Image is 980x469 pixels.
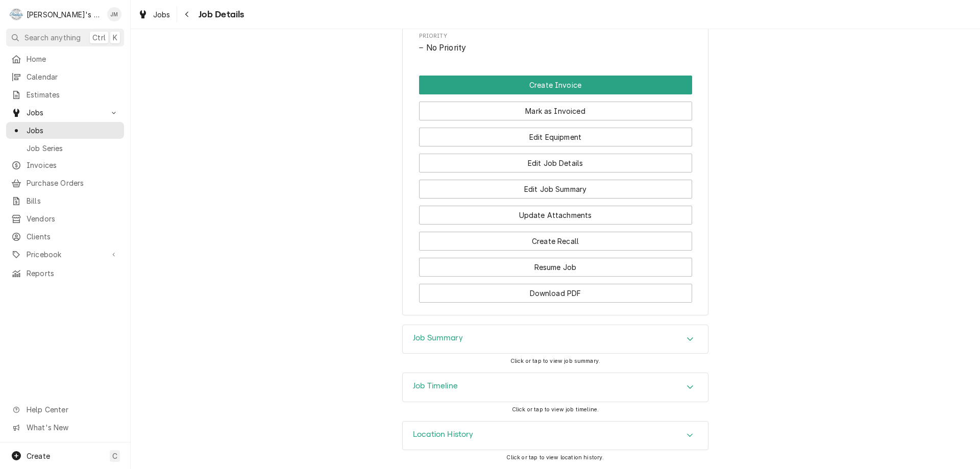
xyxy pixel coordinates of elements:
[6,228,124,245] a: Clients
[419,42,692,54] div: No Priority
[112,451,117,461] span: C
[419,42,692,54] span: Priority
[107,7,121,21] div: Jim McIntyre's Avatar
[27,125,119,136] span: Jobs
[413,333,463,343] h3: Job Summary
[9,7,23,21] div: R
[419,94,692,120] div: Button Group Row
[27,107,104,118] span: Jobs
[413,381,458,391] h3: Job Timeline
[6,157,124,174] a: Invoices
[413,430,474,439] h3: Location History
[113,32,117,43] span: K
[6,86,124,103] a: Estimates
[27,71,119,82] span: Calendar
[419,284,692,303] button: Download PDF
[27,213,119,224] span: Vendors
[27,160,119,170] span: Invoices
[419,102,692,120] button: Mark as Invoiced
[419,232,692,251] button: Create Recall
[6,140,124,157] a: Job Series
[153,9,170,20] span: Jobs
[510,358,600,364] span: Click or tap to view job summary.
[419,146,692,172] div: Button Group Row
[195,8,244,21] span: Job Details
[27,9,102,20] div: [PERSON_NAME]'s Commercial Refrigeration
[419,76,692,303] div: Button Group
[419,120,692,146] div: Button Group Row
[27,452,50,460] span: Create
[6,175,124,191] a: Purchase Orders
[419,258,692,277] button: Resume Job
[92,32,106,43] span: Ctrl
[403,422,708,450] div: Accordion Header
[6,246,124,263] a: Go to Pricebook
[402,325,708,354] div: Job Summary
[6,401,124,418] a: Go to Help Center
[6,122,124,139] a: Jobs
[419,128,692,146] button: Edit Equipment
[403,373,708,402] div: Accordion Header
[419,199,692,225] div: Button Group Row
[403,325,708,354] button: Accordion Details Expand Trigger
[419,251,692,277] div: Button Group Row
[403,422,708,450] button: Accordion Details Expand Trigger
[419,277,692,303] div: Button Group Row
[419,32,692,54] div: Priority
[27,249,104,260] span: Pricebook
[134,6,175,23] a: Jobs
[6,192,124,209] a: Bills
[419,32,692,40] span: Priority
[419,206,692,225] button: Update Attachments
[419,225,692,251] div: Button Group Row
[419,154,692,172] button: Edit Job Details
[419,76,692,94] div: Button Group Row
[27,422,118,433] span: What's New
[506,454,604,461] span: Click or tap to view location history.
[6,210,124,227] a: Vendors
[419,180,692,199] button: Edit Job Summary
[24,32,81,43] span: Search anything
[6,104,124,121] a: Go to Jobs
[6,265,124,282] a: Reports
[512,406,599,413] span: Click or tap to view job timeline.
[107,7,121,21] div: JM
[402,373,708,402] div: Job Timeline
[403,373,708,402] button: Accordion Details Expand Trigger
[27,231,119,242] span: Clients
[27,178,119,188] span: Purchase Orders
[179,6,195,22] button: Navigate back
[419,76,692,94] button: Create Invoice
[27,89,119,100] span: Estimates
[6,51,124,67] a: Home
[9,7,23,21] div: Rudy's Commercial Refrigeration's Avatar
[402,421,708,451] div: Location History
[6,419,124,436] a: Go to What's New
[419,172,692,199] div: Button Group Row
[27,54,119,64] span: Home
[403,325,708,354] div: Accordion Header
[27,404,118,415] span: Help Center
[6,29,124,46] button: Search anythingCtrlK
[6,68,124,85] a: Calendar
[27,268,119,279] span: Reports
[27,195,119,206] span: Bills
[27,143,119,154] span: Job Series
